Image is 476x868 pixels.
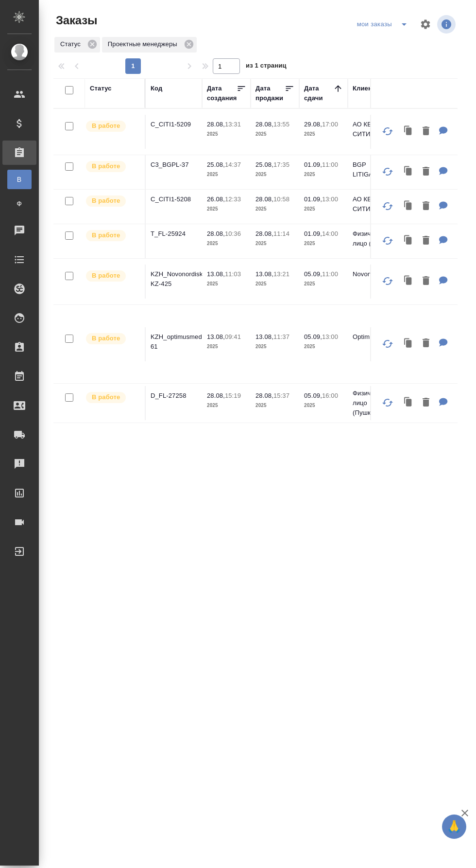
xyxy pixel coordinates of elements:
[376,195,399,218] button: Обновить
[304,279,343,289] p: 2025
[255,279,294,289] p: 2025
[304,401,343,410] p: 2025
[418,196,434,216] button: Удалить
[304,84,333,103] div: Дата сдачи
[322,195,338,203] p: 13:00
[273,333,289,340] p: 11:37
[92,271,120,281] p: В работе
[225,121,241,128] p: 13:31
[225,195,241,203] p: 12:33
[434,334,453,354] button: Для ПМ: Касаемо сроков, максимально качественно и быстро при возможности. 18.08 - надо внести эти...
[102,37,197,53] div: Проектные менеджеры
[151,120,197,129] p: C_CITI1-5209
[255,161,273,168] p: 25.08,
[322,161,338,168] p: 11:00
[304,121,322,128] p: 29.08,
[207,333,225,340] p: 13.08,
[255,204,294,214] p: 2025
[92,121,120,131] p: В работе
[207,204,246,214] p: 2025
[92,161,120,171] p: В работе
[207,230,225,237] p: 28.08,
[304,129,343,139] p: 2025
[304,270,322,278] p: 05.09,
[151,332,197,352] p: KZH_optimusmedica-61
[322,230,338,237] p: 14:00
[304,239,343,248] p: 2025
[304,392,322,399] p: 05.09,
[353,389,399,418] p: Физическое лицо (Пушкинская)
[353,120,399,139] p: АО КБ СИТИБАНК (1)
[207,279,246,289] p: 2025
[225,230,241,237] p: 10:36
[255,239,294,248] p: 2025
[273,230,289,237] p: 11:14
[304,333,322,340] p: 05.09,
[273,392,289,399] p: 15:37
[255,129,294,139] p: 2025
[151,195,197,204] p: C_CITI1-5208
[399,196,418,216] button: Клонировать
[92,334,120,343] p: В работе
[434,393,453,413] button: Для ПМ: на документе появится апо на доперевод написание ФИО уточняю испанский европейский
[151,229,197,239] p: T_FL-25924
[399,393,418,413] button: Клонировать
[376,160,399,183] button: Обновить
[304,204,343,214] p: 2025
[207,239,246,248] p: 2025
[255,270,273,278] p: 13.08,
[207,195,225,203] p: 26.08,
[255,342,294,352] p: 2025
[418,334,434,354] button: Удалить
[108,39,181,49] p: Проектные менеджеры
[399,271,418,291] button: Клонировать
[353,195,399,214] p: АО КБ СИТИБАНК (1)
[85,120,140,133] div: Выставляет ПМ после принятия заказа от КМа
[7,170,32,189] a: В
[304,230,322,237] p: 01.09,
[225,333,241,340] p: 09:41
[418,393,434,413] button: Удалить
[255,195,273,203] p: 28.08,
[255,392,273,399] p: 28.08,
[376,391,399,414] button: Обновить
[353,160,399,179] p: BGP LITIGATION
[207,401,246,410] p: 2025
[434,162,453,182] button: Для ПМ: переводим под нот все фрагменты без перевода один из фрагментов (стр 32) у нас есть в пер...
[353,229,399,248] p: Физическое лицо (Таганка)
[225,161,241,168] p: 14:37
[207,129,246,139] p: 2025
[207,121,225,128] p: 28.08,
[304,170,343,179] p: 2025
[273,195,289,203] p: 10:58
[322,392,338,399] p: 16:00
[418,271,434,291] button: Удалить
[90,84,112,93] div: Статус
[207,270,225,278] p: 13.08,
[85,229,140,242] div: Выставляет ПМ после принятия заказа от КМа
[85,269,140,283] div: Выставляет ПМ после принятия заказа от КМа
[92,392,120,402] p: В работе
[376,332,399,355] button: Обновить
[151,160,197,170] p: C3_BGPL-37
[151,269,197,289] p: KZH_Novonordisk-KZ-425
[353,332,399,342] p: Optimus Medica
[304,161,322,168] p: 01.09,
[207,84,237,103] div: Дата создания
[434,122,453,142] button: Для ПМ: нот 1) EUROPEAN BANK FOR RECONSTRUCTION AND DEVELOPMENT - ЕВРОПЕЙСКИЙ БАНК РЕКОНСТРУКЦИИ ...
[54,37,100,53] div: Статус
[418,122,434,142] button: Удалить
[304,195,322,203] p: 01.09,
[255,121,273,128] p: 28.08,
[85,195,140,208] div: Выставляет ПМ после принятия заказа от КМа
[151,84,162,93] div: Код
[273,121,289,128] p: 13:55
[12,175,27,184] span: В
[225,392,241,399] p: 15:19
[304,342,343,352] p: 2025
[85,391,140,404] div: Выставляет ПМ после принятия заказа от КМа
[414,13,437,36] span: Настроить таблицу
[399,231,418,251] button: Клонировать
[85,160,140,173] div: Выставляет ПМ после принятия заказа от КМа
[399,162,418,182] button: Клонировать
